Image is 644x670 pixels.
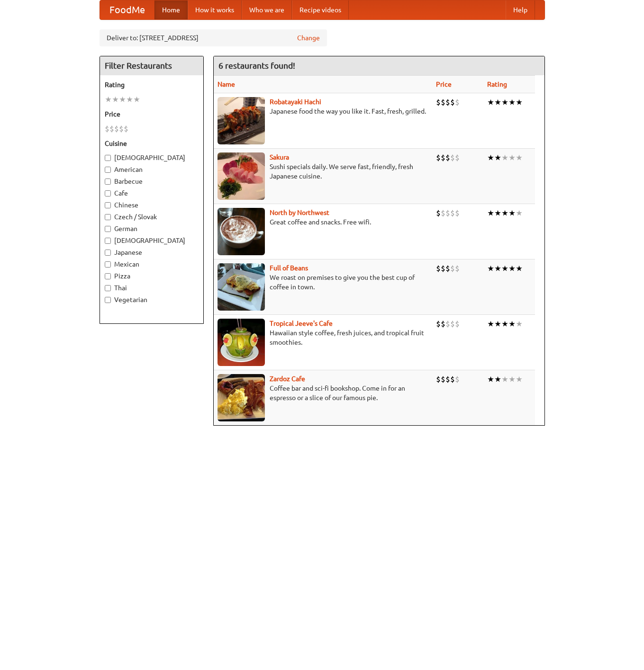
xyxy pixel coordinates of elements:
label: [DEMOGRAPHIC_DATA] [105,153,199,162]
label: German [105,224,199,233]
li: ★ [487,97,494,107]
li: $ [436,319,441,329]
ng-pluralize: 6 restaurants found! [218,61,295,70]
div: Deliver to: [STREET_ADDRESS] [100,29,327,46]
label: Mexican [105,259,199,269]
li: $ [445,208,450,218]
li: ★ [508,208,516,218]
li: $ [441,374,445,384]
li: ★ [508,97,516,107]
li: ★ [516,319,523,329]
li: $ [441,319,445,329]
input: Barbecue [105,179,111,185]
img: zardoz.jpg [218,374,265,421]
li: ★ [487,374,494,384]
p: Sushi specials daily. We serve fast, friendly, fresh Japanese cuisine. [218,162,429,181]
li: $ [455,97,460,107]
li: $ [445,374,450,384]
input: Czech / Slovak [105,214,111,220]
li: ★ [487,208,494,218]
input: Japanese [105,250,111,256]
img: jeeves.jpg [218,319,265,366]
li: ★ [126,94,133,105]
p: Japanese food the way you like it. Fast, fresh, grilled. [218,107,429,116]
p: Great coffee and snacks. Free wifi. [218,217,429,227]
input: Chinese [105,202,111,208]
p: Hawaiian style coffee, fresh juices, and tropical fruit smoothies. [218,328,429,347]
a: Change [297,33,320,43]
li: ★ [508,152,516,163]
b: Robatayaki Hachi [270,98,321,106]
p: We roast on premises to give you the best cup of coffee in town. [218,273,429,292]
li: ★ [501,152,508,163]
li: ★ [516,208,523,218]
a: How it works [188,0,242,19]
li: ★ [487,263,494,274]
li: $ [119,124,124,134]
li: $ [441,152,445,163]
a: Recipe videos [292,0,349,19]
li: $ [455,152,460,163]
label: Vegetarian [105,295,199,304]
a: Help [506,0,535,19]
input: Cafe [105,190,111,197]
a: FoodMe [100,0,154,19]
li: $ [124,124,128,134]
a: Who we are [242,0,292,19]
li: $ [455,263,460,274]
li: ★ [501,97,508,107]
label: Barbecue [105,177,199,186]
li: ★ [487,152,494,163]
li: ★ [494,374,501,384]
img: north.jpg [218,208,265,255]
label: Chinese [105,200,199,210]
li: $ [441,263,445,274]
a: Sakura [270,153,289,161]
li: $ [436,263,441,274]
input: Mexican [105,261,111,268]
li: $ [436,152,441,163]
li: ★ [508,263,516,274]
li: $ [436,97,441,107]
li: ★ [508,319,516,329]
a: North by Northwest [270,209,329,216]
label: Thai [105,283,199,293]
li: $ [450,374,455,384]
li: $ [114,124,119,134]
label: Pizza [105,271,199,281]
li: ★ [487,319,494,329]
li: ★ [133,94,140,105]
a: Price [436,80,452,88]
li: ★ [112,94,119,105]
input: German [105,226,111,232]
label: Czech / Slovak [105,212,199,222]
input: American [105,167,111,173]
a: Zardoz Cafe [270,375,305,383]
li: $ [109,124,114,134]
a: Name [218,80,235,88]
img: robatayaki.jpg [218,97,265,144]
li: $ [455,208,460,218]
input: [DEMOGRAPHIC_DATA] [105,155,111,161]
li: ★ [494,263,501,274]
img: beans.jpg [218,263,265,311]
li: ★ [508,374,516,384]
input: Pizza [105,273,111,279]
p: Coffee bar and sci-fi bookshop. Come in for an espresso or a slice of our famous pie. [218,384,429,402]
li: $ [445,97,450,107]
li: ★ [516,97,523,107]
li: ★ [501,374,508,384]
li: $ [445,319,450,329]
label: American [105,165,199,174]
li: $ [450,263,455,274]
li: ★ [516,374,523,384]
li: $ [441,208,445,218]
li: ★ [119,94,126,105]
li: ★ [494,97,501,107]
input: [DEMOGRAPHIC_DATA] [105,238,111,244]
li: $ [105,124,109,134]
a: Tropical Jeeve's Cafe [270,320,333,327]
